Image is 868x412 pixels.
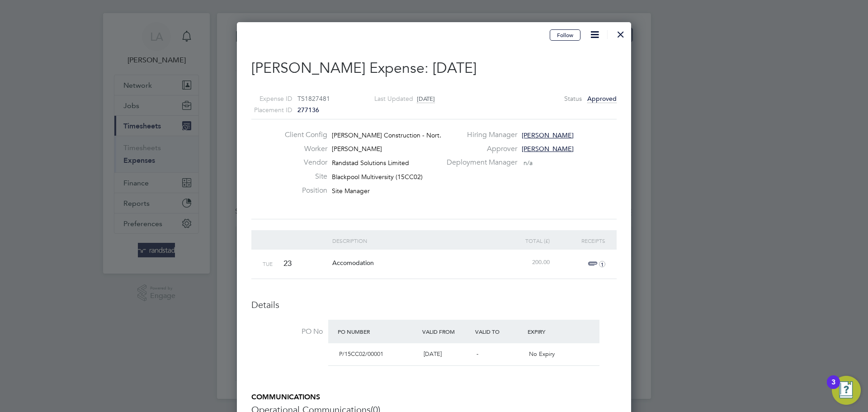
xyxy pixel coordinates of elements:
label: Placement ID [240,104,292,116]
span: Approved [587,95,617,103]
div: Description [330,230,497,251]
span: No Expiry [529,350,555,358]
span: Accomodation [332,259,374,267]
label: Approver [441,144,517,154]
i: 1 [599,261,605,267]
span: Site Manager [332,187,370,195]
label: Status [564,93,582,104]
span: TS1827481 [297,95,330,103]
label: Vendor [278,158,327,167]
h5: COMMUNICATIONS [251,393,617,402]
span: Randstad Solutions Limited [332,159,409,167]
span: [DATE] [417,95,435,103]
span: 200.00 [532,258,550,266]
span: n/a [524,159,533,167]
div: Expiry [525,323,578,340]
div: PO Number [335,323,420,340]
label: Client Config [278,130,327,140]
label: Site [278,172,327,181]
span: Blackpool Multiversity (15CC02) [332,173,423,181]
label: Last Updated [361,93,413,104]
button: Follow [550,29,580,41]
button: Open Resource Center, 3 new notifications [832,376,861,405]
span: 23 [283,259,292,268]
span: [DATE] [433,59,476,77]
label: Deployment Manager [441,158,517,167]
span: [DATE] [424,350,442,358]
div: Receipts [552,230,608,251]
span: - [476,350,478,358]
div: Valid From [420,323,473,340]
div: 3 [831,382,835,394]
label: Worker [278,144,327,154]
h3: Details [251,299,617,311]
span: P/15CC02/00001 [339,350,383,358]
span: [PERSON_NAME] Construction - Nort… [332,131,446,139]
span: Tue [263,260,273,267]
label: Position [278,186,327,195]
span: [PERSON_NAME] [332,145,382,153]
label: PO No [251,327,323,336]
span: 277136 [297,106,319,114]
h2: [PERSON_NAME] Expense: [251,59,617,78]
div: Total (£) [496,230,552,251]
span: [PERSON_NAME] [522,131,574,139]
label: Expense ID [240,93,292,104]
label: Hiring Manager [441,130,517,140]
div: Valid To [473,323,526,340]
span: [PERSON_NAME] [522,145,574,153]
